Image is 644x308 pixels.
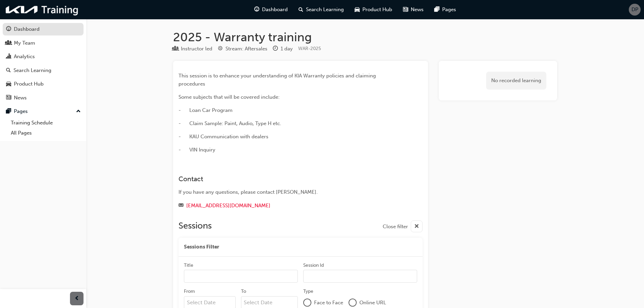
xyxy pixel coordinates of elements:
[76,107,81,116] span: up-icon
[434,5,439,14] span: pages-icon
[14,80,44,88] div: Product Hub
[314,299,343,307] span: Face to Face
[186,203,270,209] a: [EMAIL_ADDRESS][DOMAIN_NAME]
[74,294,79,303] span: prev-icon
[293,3,349,17] a: search-iconSearch Learning
[178,107,233,113] span: - Loan Car Program
[306,6,344,14] span: Search Learning
[359,299,386,307] span: Online URL
[6,40,11,46] span: people-icon
[178,94,280,100] span: Some subjects that will be covered include:
[173,45,212,53] div: Type
[218,46,223,52] span: target-icon
[14,53,35,61] div: Analytics
[299,5,303,14] span: search-icon
[411,6,424,14] span: News
[173,46,178,52] span: learningResourceType_INSTRUCTOR_LED-icon
[6,68,11,74] span: search-icon
[173,30,557,45] h1: 2025 - Warranty training
[429,3,461,17] a: pages-iconPages
[254,5,259,14] span: guage-icon
[178,73,377,87] span: This session is to enhance your understanding of KIA Warranty policies and claiming procedures
[403,5,408,14] span: news-icon
[14,25,40,33] div: Dashboard
[181,45,212,53] div: Instructor led
[14,94,27,102] div: News
[303,270,417,283] input: Session Id
[6,54,11,60] span: chart-icon
[414,222,419,231] span: cross-icon
[398,3,429,17] a: news-iconNews
[3,50,84,63] a: Analytics
[362,6,392,14] span: Product Hub
[14,108,28,115] div: Pages
[178,120,281,126] span: - Claim Sample: Paint, Audio, Type H etc.
[6,26,11,32] span: guage-icon
[8,118,84,128] a: Training Schedule
[178,147,215,153] span: - VIN Inquiry
[178,134,268,140] span: - KAU Communication with dealers
[298,46,321,51] span: Learning resource code
[3,92,84,104] a: News
[3,37,84,49] a: My Team
[178,220,212,232] h2: Sessions
[3,3,81,17] img: kia-training
[281,45,293,53] div: 1 day
[383,223,408,231] span: Close filter
[184,243,219,251] span: Sessions Filter
[14,39,35,47] div: My Team
[3,23,84,35] a: Dashboard
[178,188,398,196] div: If you have any questions, please contact [PERSON_NAME].
[349,3,398,17] a: car-iconProduct Hub
[8,128,84,138] a: All Pages
[249,3,293,17] a: guage-iconDashboard
[3,78,84,90] a: Product Hub
[303,262,324,269] div: Session Id
[486,72,546,90] div: No recorded learning
[442,6,456,14] span: Pages
[225,45,267,53] div: Stream: Aftersales
[383,220,423,232] button: Close filter
[355,5,360,14] span: car-icon
[303,288,313,295] div: Type
[3,105,84,118] button: Pages
[184,262,193,269] div: Title
[273,45,293,53] div: Duration
[184,270,298,283] input: Title
[3,22,84,105] button: DashboardMy TeamAnalyticsSearch LearningProduct HubNews
[6,95,11,101] span: news-icon
[14,67,51,74] div: Search Learning
[6,81,11,87] span: car-icon
[631,6,638,14] span: DP
[6,109,11,115] span: pages-icon
[178,202,398,210] div: Email
[184,288,195,295] div: From
[3,64,84,77] a: Search Learning
[178,175,398,183] h3: Contact
[178,203,184,209] span: email-icon
[262,6,288,14] span: Dashboard
[218,45,267,53] div: Stream
[629,4,641,16] button: DP
[241,288,246,295] div: To
[273,46,278,52] span: clock-icon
